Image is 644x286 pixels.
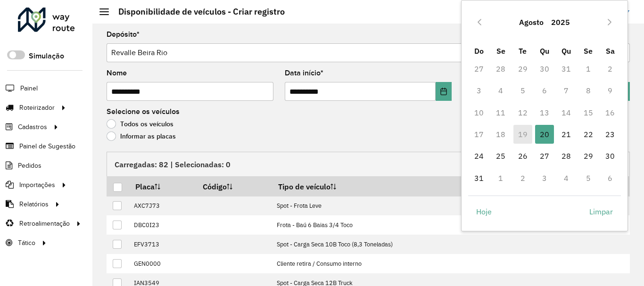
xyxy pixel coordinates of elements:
span: Pedidos [18,161,41,171]
td: 10 [468,102,490,123]
span: Painel [20,83,38,93]
td: 30 [534,58,555,80]
span: Roteirizador [19,103,55,113]
button: Choose Month [515,11,547,33]
td: 16 [599,102,621,123]
span: 29 [579,147,598,165]
label: Depósito [107,29,140,40]
td: 28 [490,58,512,80]
td: 5 [512,80,533,101]
span: Se [496,46,505,56]
td: 13 [534,102,555,123]
td: 31 [468,167,490,189]
span: Qu [540,46,549,56]
button: Choose Date [436,82,452,101]
span: Limpar [589,206,613,217]
button: Previous Month [472,15,487,30]
span: 28 [557,147,576,165]
span: Se [584,46,593,56]
td: Spot - Carga Seca 10B Toco (8,3 Toneladas) [272,235,501,254]
td: 20 [534,123,555,145]
span: Painel de Sugestão [19,141,75,151]
span: 21 [557,125,576,144]
td: 11 [490,102,512,123]
td: 21 [555,123,577,145]
td: 6 [534,80,555,101]
td: 2 [512,167,533,189]
td: 27 [468,58,490,80]
button: Hoje [468,202,500,221]
span: 26 [513,147,532,165]
td: 17 [468,123,490,145]
td: EFV3713 [129,235,196,254]
td: AXC7J73 [129,196,196,216]
span: 22 [579,125,598,144]
span: 24 [470,147,488,165]
button: Limpar [581,202,621,221]
td: Spot - Frota Leve [272,196,501,216]
td: 18 [490,123,512,145]
td: 15 [578,102,599,123]
th: Código [196,176,272,196]
span: Relatórios [19,199,49,209]
td: 27 [534,145,555,167]
td: 7 [555,80,577,101]
span: Tático [18,238,35,248]
label: Simulação [29,50,64,62]
td: 23 [599,123,621,145]
span: 27 [535,147,554,165]
td: 1 [578,58,599,80]
th: Placa [129,176,196,196]
td: 29 [578,145,599,167]
td: 25 [490,145,512,167]
td: 26 [512,145,533,167]
td: 19 [512,123,533,145]
span: 23 [601,125,619,144]
td: Frota - Baú 6 Baias 3/4 Toco [272,215,501,235]
div: Carregadas: 82 | Selecionadas: 0 [107,152,630,176]
td: 9 [599,80,621,101]
td: 31 [555,58,577,80]
td: DBC0I23 [129,215,196,235]
label: Data início [285,67,323,79]
span: Cadastros [18,122,47,132]
label: Todos os veículos [107,119,173,129]
td: 3 [468,80,490,101]
span: Retroalimentação [19,219,70,229]
td: 4 [555,167,577,189]
span: 20 [535,125,554,144]
td: 2 [599,58,621,80]
span: Te [519,46,527,56]
td: 24 [468,145,490,167]
td: 3 [534,167,555,189]
td: 4 [490,80,512,101]
td: 12 [512,102,533,123]
h2: Disponibilidade de veículos - Criar registro [109,7,285,17]
td: 8 [578,80,599,101]
span: Importações [19,180,55,190]
button: Choose Year [547,11,574,33]
td: 5 [578,167,599,189]
span: 31 [470,169,488,188]
td: 6 [599,167,621,189]
span: Do [474,46,484,56]
td: GEN0000 [129,254,196,273]
span: Qu [561,46,571,56]
td: 22 [578,123,599,145]
span: Hoje [476,206,492,217]
td: 30 [599,145,621,167]
span: Sa [606,46,615,56]
td: 14 [555,102,577,123]
label: Nome [107,67,127,79]
span: 25 [491,147,510,165]
label: Informar as placas [107,131,176,141]
button: Next Month [602,15,617,30]
td: Cliente retira / Consumo interno [272,254,501,273]
td: 1 [490,167,512,189]
span: 30 [601,147,619,165]
th: Tipo de veículo [272,176,501,196]
td: 28 [555,145,577,167]
td: 29 [512,58,533,80]
label: Selecione os veículos [107,106,180,117]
